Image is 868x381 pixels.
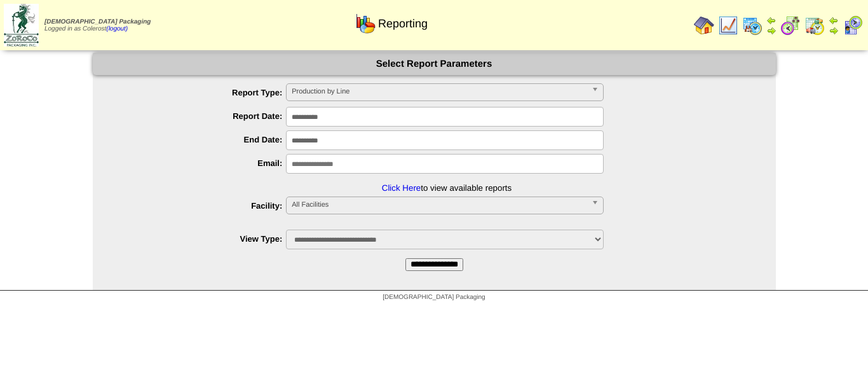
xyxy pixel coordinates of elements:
[118,201,287,211] label: Facility:
[355,13,376,34] img: graph.gif
[766,15,776,25] img: arrowleft.gif
[718,15,738,36] img: line_graph.gif
[292,84,587,99] span: Production by Line
[118,111,287,121] label: Report Date:
[118,234,287,244] label: View Type:
[829,25,839,36] img: arrowright.gif
[106,25,128,32] a: (logout)
[694,15,714,36] img: home.gif
[118,158,287,168] label: Email:
[766,25,776,36] img: arrowright.gif
[383,294,485,301] span: [DEMOGRAPHIC_DATA] Packaging
[44,18,151,25] span: [DEMOGRAPHIC_DATA] Packaging
[44,18,151,32] span: Logged in as Colerost
[118,88,287,97] label: Report Type:
[118,154,776,193] li: to view available reports
[4,4,39,46] img: zoroco-logo-small.webp
[780,15,801,36] img: calendarblend.gif
[118,135,287,144] label: End Date:
[382,183,421,193] a: Click Here
[93,53,776,75] div: Select Report Parameters
[292,197,587,212] span: All Facilities
[843,15,863,36] img: calendarcustomer.gif
[804,15,825,36] img: calendarinout.gif
[742,15,763,36] img: calendarprod.gif
[378,17,428,31] span: Reporting
[829,15,839,25] img: arrowleft.gif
